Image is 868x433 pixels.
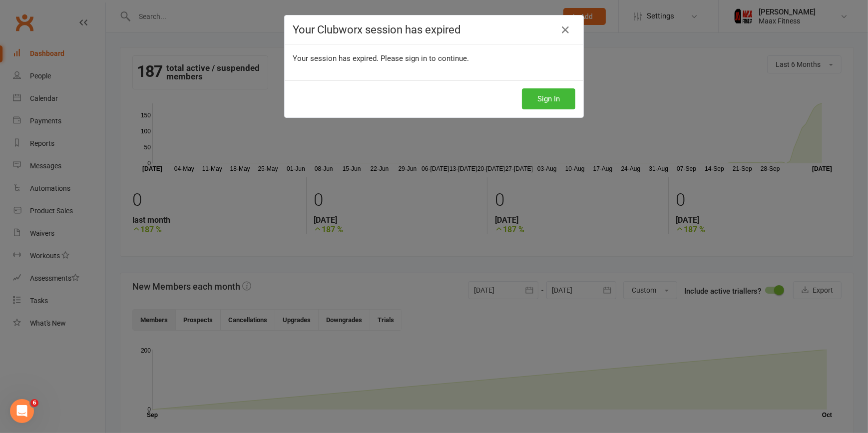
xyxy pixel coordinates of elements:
a: Close [557,22,573,38]
h4: Your Clubworx session has expired [293,23,575,36]
iframe: Intercom live chat [10,399,34,423]
span: 6 [30,399,38,407]
span: Your session has expired. Please sign in to continue. [293,54,469,63]
button: Sign In [522,88,575,109]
